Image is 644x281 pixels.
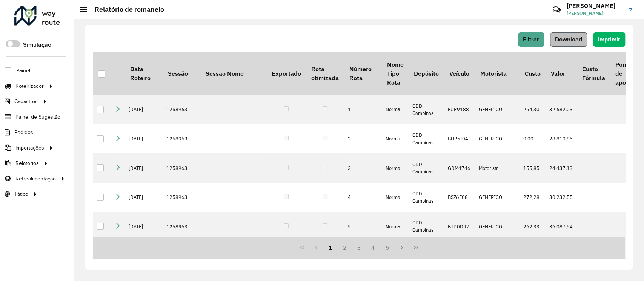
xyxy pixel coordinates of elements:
td: CDD Campinas [409,212,444,241]
td: Normal [382,212,409,241]
td: Normal [382,183,409,212]
button: Next Page [395,240,409,255]
th: Veículo [444,52,475,95]
td: Normal [382,95,409,124]
td: CDD Campinas [409,95,444,124]
td: 272,28 [520,183,546,212]
th: Data Roteiro [125,52,163,95]
span: Painel de Sugestão [15,113,60,121]
label: Simulação [23,40,51,49]
th: Custo Fórmula [577,52,610,95]
th: Ponto de apoio [610,52,636,95]
span: Roteirizador [15,82,44,90]
th: Rota otimizada [306,52,344,95]
th: Nome Tipo Rota [382,52,409,95]
td: 254,30 [520,95,546,124]
th: Sessão Nome [200,52,266,95]
td: BHP5I04 [444,124,475,154]
td: GDM4746 [444,153,475,183]
a: Contato Rápido [549,2,565,18]
span: Painel [16,67,30,75]
span: Tático [14,190,28,198]
h2: Relatório de romaneio [87,5,164,14]
td: BSZ6E08 [444,183,475,212]
td: 0,00 [520,124,546,154]
td: 2 [344,124,382,154]
td: BTD0D97 [444,212,475,241]
td: 28.810,85 [546,124,577,154]
td: Normal [382,124,409,154]
th: Exportado [266,52,306,95]
button: 4 [366,240,380,255]
span: Cadastros [14,98,38,105]
th: Motorista [475,52,520,95]
button: 1 [323,240,338,255]
th: Depósito [409,52,444,95]
td: [DATE] [125,183,163,212]
button: 3 [352,240,366,255]
span: Importações [15,144,44,152]
td: 36.087,54 [546,212,577,241]
td: [DATE] [125,212,163,241]
td: 30.232,55 [546,183,577,212]
button: Download [550,32,587,47]
button: 2 [338,240,352,255]
td: CDD Campinas [409,153,444,183]
h3: [PERSON_NAME] [567,2,623,9]
td: [DATE] [125,95,163,124]
button: Filtrar [518,32,544,47]
td: 1258963 [163,153,200,183]
td: FUP9188 [444,95,475,124]
td: 1258963 [163,124,200,154]
td: GENERICO [475,183,520,212]
td: Motorista [475,153,520,183]
th: Sessão [163,52,200,95]
th: Valor [546,52,577,95]
td: [DATE] [125,153,163,183]
span: Filtrar [523,36,539,43]
button: Last Page [409,240,423,255]
td: 262,33 [520,212,546,241]
td: 1258963 [163,183,200,212]
td: 1258963 [163,95,200,124]
th: Número Rota [344,52,382,95]
td: 5 [344,212,382,241]
th: Custo [520,52,546,95]
button: 5 [380,240,395,255]
td: GENERICO [475,124,520,154]
td: 24.437,13 [546,153,577,183]
span: Retroalimentação [15,175,56,183]
td: CDD Campinas [409,183,444,212]
td: 4 [344,183,382,212]
td: Normal [382,153,409,183]
span: [PERSON_NAME] [567,10,623,17]
td: 3 [344,153,382,183]
span: Download [555,36,582,43]
td: 1258963 [163,212,200,241]
span: Relatórios [15,159,39,167]
span: Imprimir [598,36,620,43]
button: Imprimir [593,32,625,47]
td: GENERICO [475,212,520,241]
td: GENERICO [475,95,520,124]
td: 155,85 [520,153,546,183]
td: [DATE] [125,124,163,154]
td: CDD Campinas [409,124,444,154]
td: 1 [344,95,382,124]
td: 32.682,03 [546,95,577,124]
span: Pedidos [14,128,33,136]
